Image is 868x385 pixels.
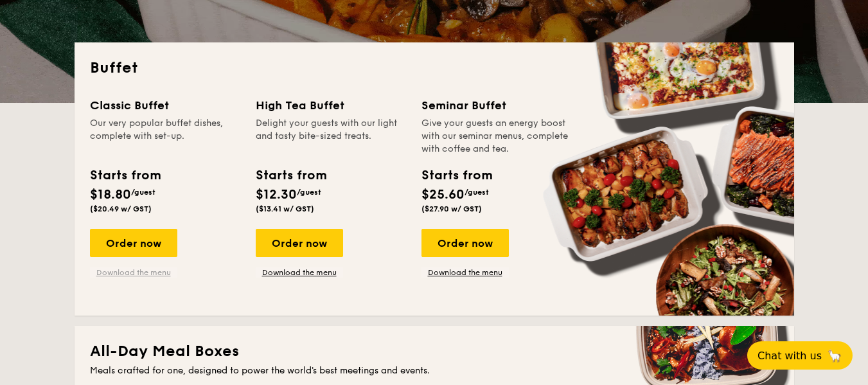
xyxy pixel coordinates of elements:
[465,188,489,197] span: /guest
[256,187,297,202] span: $12.30
[421,267,509,278] a: Download the menu
[747,341,853,370] button: Chat with us🦙
[256,166,326,185] div: Starts from
[90,341,779,362] h2: All-Day Meal Boxes
[131,188,155,197] span: /guest
[90,166,160,185] div: Starts from
[421,204,482,213] span: ($27.90 w/ GST)
[256,267,343,278] a: Download the menu
[421,117,572,156] div: Give your guests an energy boost with our seminar menus, complete with coffee and tea.
[90,267,177,278] a: Download the menu
[421,166,492,185] div: Starts from
[256,204,314,213] span: ($13.41 w/ GST)
[90,229,177,257] div: Order now
[90,96,240,114] div: Classic Buffet
[256,229,343,257] div: Order now
[90,58,779,78] h2: Buffet
[421,229,509,257] div: Order now
[827,348,842,363] span: 🦙
[90,204,152,213] span: ($20.49 w/ GST)
[90,364,779,377] div: Meals crafted for one, designed to power the world's best meetings and events.
[421,187,465,202] span: $25.60
[90,117,240,156] div: Our very popular buffet dishes, complete with set-up.
[90,187,131,202] span: $18.80
[757,350,822,362] span: Chat with us
[421,96,572,114] div: Seminar Buffet
[297,188,321,197] span: /guest
[256,96,406,114] div: High Tea Buffet
[256,117,406,156] div: Delight your guests with our light and tasty bite-sized treats.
